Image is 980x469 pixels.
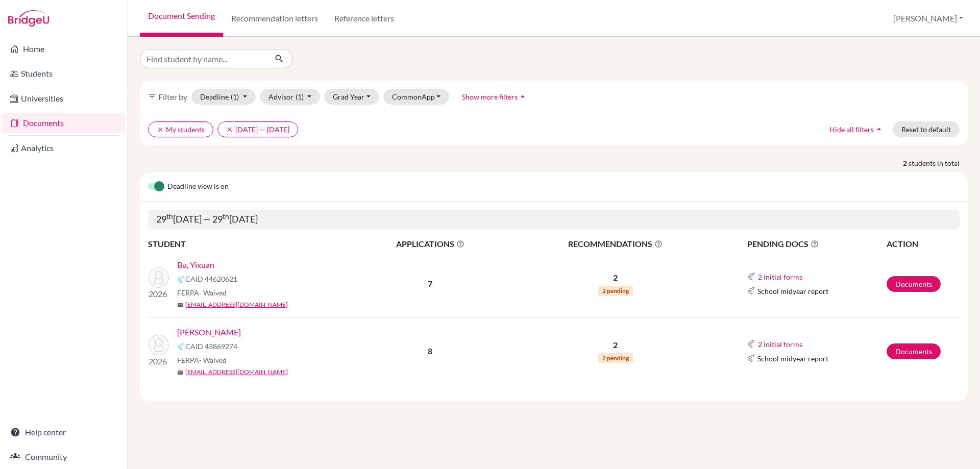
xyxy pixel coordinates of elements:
button: Deadline(1) [191,89,256,105]
span: Filter by [158,92,187,102]
i: filter_list [148,92,156,101]
a: Documents [2,113,125,133]
strong: 2 [903,158,909,168]
span: School midyear report [757,286,828,297]
img: Common App logo [177,275,185,283]
a: Bu, Yixuan [177,259,214,271]
input: Find student by name... [140,49,266,68]
a: [EMAIL_ADDRESS][DOMAIN_NAME] [185,300,288,309]
img: Common App logo [747,354,755,362]
span: (1) [231,92,239,101]
i: clear [157,126,164,133]
span: - Waived [199,288,227,297]
span: mail [177,369,183,376]
th: ACTION [886,237,960,251]
span: CAID 44620621 [185,274,237,284]
span: School midyear report [757,353,828,364]
button: [PERSON_NAME] [889,9,968,28]
b: 8 [428,346,432,356]
span: CAID 43869274 [185,341,237,352]
span: - Waived [199,356,227,364]
a: [EMAIL_ADDRESS][DOMAIN_NAME] [185,367,288,377]
span: students in total [909,158,968,168]
a: [PERSON_NAME] [177,326,241,338]
a: Analytics [2,138,125,158]
span: FERPA [177,355,227,365]
i: arrow_drop_up [518,91,528,102]
span: 2 pending [598,286,633,296]
p: 2 [509,339,722,351]
img: Common App logo [747,340,755,348]
button: Hide all filtersarrow_drop_up [821,121,893,137]
button: 2 initial forms [757,271,803,283]
p: 2026 [149,288,169,300]
p: 2026 [149,355,169,367]
a: Documents [887,343,941,359]
button: clear[DATE] — [DATE] [217,121,298,137]
a: Community [2,447,125,467]
button: clearMy students [148,121,213,137]
h5: 29 [DATE] — 29 [DATE] [148,210,960,229]
span: PENDING DOCS [747,238,886,250]
button: CommonApp [383,89,450,105]
a: Documents [887,276,941,292]
a: Home [2,39,125,59]
img: Bu, Yixuan [149,267,169,288]
p: 2 [509,271,722,284]
button: Reset to default [893,121,960,137]
span: RECOMMENDATIONS [509,238,722,250]
img: Common App logo [747,287,755,295]
button: 2 initial forms [757,338,803,350]
button: Grad Year [324,89,379,105]
i: clear [226,126,233,133]
sup: th [223,212,229,220]
i: arrow_drop_up [874,124,884,134]
th: STUDENT [148,237,352,251]
a: Students [2,63,125,84]
span: Show more filters [462,92,518,101]
span: 2 pending [598,353,633,363]
span: mail [177,302,183,308]
span: Deadline view is on [167,181,229,193]
span: (1) [296,92,304,101]
img: Common App logo [177,342,185,351]
sup: th [166,212,173,220]
img: Bridge-U [8,10,49,27]
b: 7 [428,279,432,288]
span: Hide all filters [829,125,874,134]
button: Advisor(1) [260,89,321,105]
a: Universities [2,88,125,109]
a: Help center [2,422,125,442]
span: FERPA [177,287,227,298]
img: Parasramka, Rohan [149,335,169,355]
img: Common App logo [747,273,755,281]
span: APPLICATIONS [353,238,508,250]
button: Show more filtersarrow_drop_up [453,89,536,105]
